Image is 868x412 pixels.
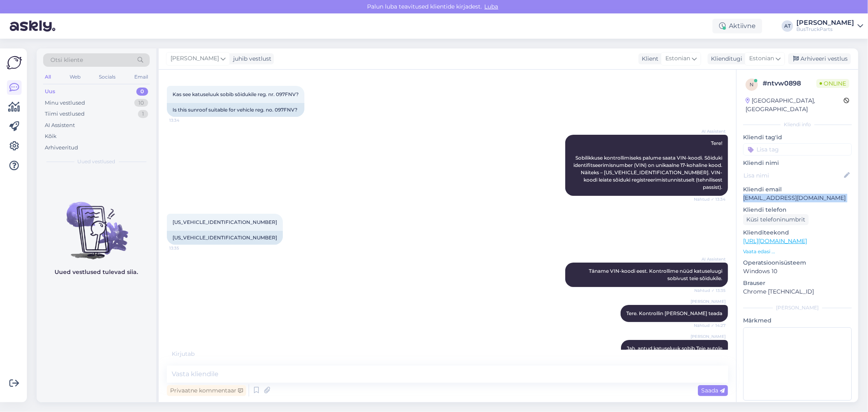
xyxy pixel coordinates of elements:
[708,55,742,63] div: Klienditugi
[167,385,246,396] div: Privaatne kommentaar
[589,268,724,281] span: Täname VIN-koodi eest. Kontrollime nüüd katuseluugi sobivust teie sõidukile.
[68,72,82,82] div: Web
[482,3,501,10] span: Luba
[816,79,849,88] span: Online
[743,143,852,156] input: Lisa tag
[196,350,197,357] span: .
[796,20,863,33] a: [PERSON_NAME]BusTruckParts
[50,56,83,64] span: Otsi kliente
[45,88,55,96] div: Uus
[627,345,722,351] span: Jah, antud katuseluuk sobib Teie autole
[743,121,852,128] div: Kliendi info
[626,310,722,316] span: Tere. Kontrollin [PERSON_NAME] teada
[743,267,852,276] p: Windows 10
[743,259,852,267] p: Operatsioonisüsteem
[43,72,52,82] div: All
[573,140,724,190] span: Tere! Sobilikkuse kontrollimiseks palume saata VIN-koodi. Sõiduki identifitseerimisnumber (VIN) o...
[230,55,271,63] div: juhib vestlust
[743,194,852,202] p: [EMAIL_ADDRESS][DOMAIN_NAME]
[133,72,150,82] div: Email
[743,304,852,311] div: [PERSON_NAME]
[45,99,85,107] div: Minu vestlused
[37,187,156,261] img: No chats
[173,91,299,97] span: Kas see katuseluuk sobib sõidukile reg. nr. 097FNV?
[701,387,725,394] span: Saada
[713,19,762,33] div: Aktiivne
[691,333,726,340] span: [PERSON_NAME]
[743,279,852,287] p: Brauser
[750,81,754,88] span: n
[173,219,277,225] span: [US_VEHICLE_IDENTIFICATION_NUMBER]
[743,159,852,167] p: Kliendi nimi
[7,55,22,70] img: Askly Logo
[743,206,852,214] p: Kliendi telefon
[45,144,78,152] div: Arhiveeritud
[782,20,793,32] div: AT
[169,117,200,123] span: 13:34
[796,20,854,26] div: [PERSON_NAME]
[743,287,852,296] p: Chrome [TECHNICAL_ID]
[743,214,809,225] div: Küsi telefoninumbrit
[788,53,851,64] div: Arhiveeri vestlus
[195,350,196,357] span: .
[638,55,658,63] div: Klient
[694,196,726,202] span: Nähtud ✓ 13:34
[743,248,852,255] p: Vaata edasi ...
[78,158,116,165] span: Uued vestlused
[796,26,854,33] div: BusTruckParts
[138,110,148,118] div: 1
[97,72,117,82] div: Socials
[136,88,148,96] div: 0
[197,350,198,357] span: .
[665,54,690,63] span: Estonian
[743,133,852,142] p: Kliendi tag'id
[743,171,842,180] input: Lisa nimi
[743,228,852,237] p: Klienditeekond
[45,121,75,129] div: AI Assistent
[167,231,283,245] div: [US_VEHICLE_IDENTIFICATION_NUMBER]
[169,245,200,251] span: 13:35
[694,287,726,294] span: Nähtud ✓ 13:35
[743,185,852,194] p: Kliendi email
[695,256,726,262] span: AI Assistent
[695,128,726,134] span: AI Assistent
[743,316,852,325] p: Märkmed
[749,54,774,63] span: Estonian
[694,322,726,329] span: Nähtud ✓ 14:27
[45,110,85,118] div: Tiimi vestlused
[171,54,219,63] span: [PERSON_NAME]
[167,103,304,117] div: Is this sunroof suitable for vehicle reg. no. 097FNV?
[691,298,726,305] span: [PERSON_NAME]
[134,99,148,107] div: 10
[167,350,728,358] div: Kirjutab
[743,237,807,245] a: [URL][DOMAIN_NAME]
[746,96,844,114] div: [GEOGRAPHIC_DATA], [GEOGRAPHIC_DATA]
[45,132,57,140] div: Kõik
[763,79,816,88] div: # ntvw0898
[55,268,138,276] p: Uued vestlused tulevad siia.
